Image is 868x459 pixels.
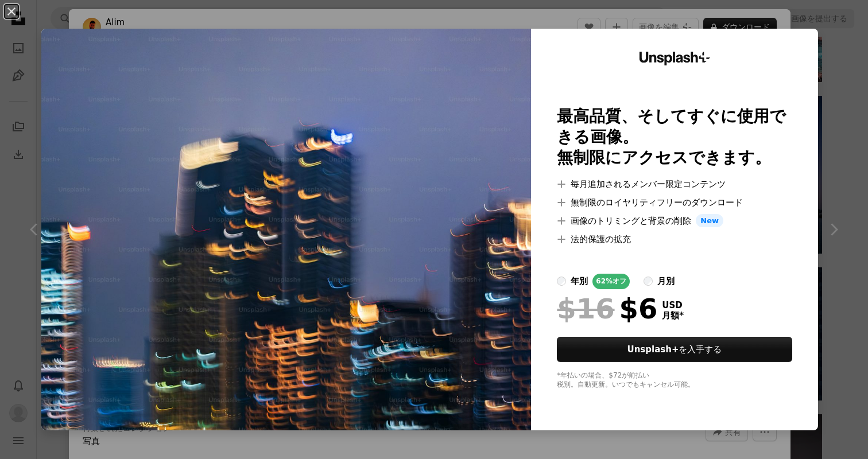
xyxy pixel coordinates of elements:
div: *年払いの場合、 $72 が前払い 税別。自動更新。いつでもキャンセル可能。 [557,371,792,390]
li: 毎月追加されるメンバー限定コンテンツ [557,177,792,191]
li: 無制限のロイヤリティフリーのダウンロード [557,196,792,209]
span: USD [662,300,684,310]
input: 月別 [644,277,653,286]
div: 62% オフ [592,274,630,289]
li: 画像のトリミングと背景の削除 [557,214,792,228]
li: 法的保護の拡充 [557,232,792,246]
span: New [696,214,723,228]
a: Unsplash+を入手する [557,337,792,362]
input: 年別62%オフ [557,277,566,286]
div: $6 [557,294,657,324]
div: 年別 [571,274,588,288]
h2: 最高品質、そしてすぐに使用できる画像。 無制限にアクセスできます。 [557,106,792,168]
strong: Unsplash+ [627,344,679,355]
div: 月別 [657,274,675,288]
span: $16 [557,294,614,324]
